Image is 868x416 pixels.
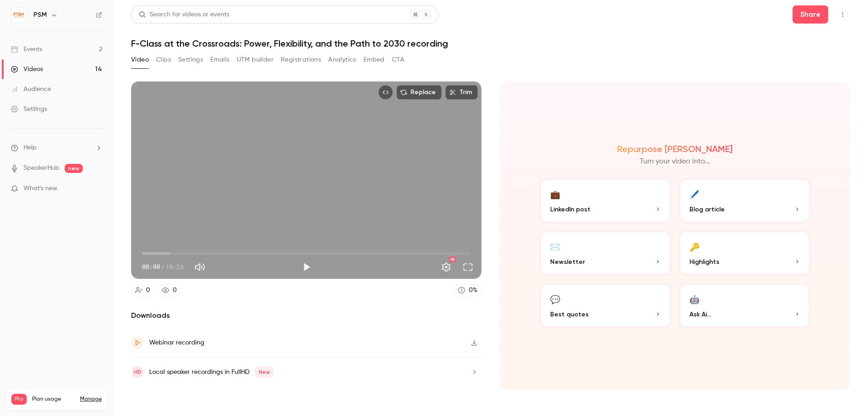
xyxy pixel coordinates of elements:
[281,53,321,67] button: Registrations
[617,143,732,154] h2: Repurpose [PERSON_NAME]
[689,205,725,214] span: Blog article
[237,53,274,67] button: UTM builder
[689,257,719,267] span: Highlights
[539,283,671,328] button: 💬Best quotes
[131,53,149,67] button: Video
[363,53,385,67] button: Embed
[149,337,204,348] div: Webinar recording
[539,230,671,276] button: ✉️Newsletter
[689,239,699,253] div: 🔑
[161,262,165,272] span: /
[142,262,184,272] div: 00:00
[11,45,42,54] div: Events
[146,286,150,295] div: 0
[131,310,481,321] h2: Downloads
[550,292,560,306] div: 💬
[640,156,710,167] p: Turn your video into...
[173,286,177,295] div: 0
[11,85,51,94] div: Audience
[793,5,828,24] button: Share
[550,205,590,214] span: LinkedIn post
[142,262,160,272] span: 00:00
[139,10,229,19] div: Search for videos or events
[539,178,671,223] button: 💼LinkedIn post
[149,367,274,378] div: Local speaker recordings in FullHD
[445,85,478,100] button: Trim
[65,164,83,173] span: new
[679,178,811,223] button: 🖊️Blog article
[689,292,699,306] div: 🤖
[689,310,711,319] span: Ask Ai...
[679,283,811,328] button: 🤖Ask Ai...
[689,187,699,201] div: 🖊️
[165,262,184,272] span: 19:24
[396,85,442,100] button: Replace
[11,143,102,153] li: help-dropdown-opener
[378,85,393,100] button: Embed video
[131,38,850,49] h1: F-Class at the Crossroads: Power, Flexibility, and the Path to 2030 recording
[550,187,560,201] div: 💼
[24,163,59,173] a: SpeakerHub
[459,258,477,276] button: Full screen
[454,284,481,296] a: 0%
[11,105,47,114] div: Settings
[550,239,560,253] div: ✉️
[392,53,404,67] button: CTA
[24,184,57,193] span: What's new
[11,394,27,405] span: Pro
[210,53,229,67] button: Emails
[158,284,181,296] a: 0
[11,8,26,22] img: PSM
[24,143,37,153] span: Help
[550,257,585,267] span: Newsletter
[297,258,316,276] button: Play
[178,53,203,67] button: Settings
[437,258,455,276] button: Settings
[328,53,356,67] button: Analytics
[255,367,274,378] span: New
[191,258,209,276] button: Mute
[156,53,171,67] button: Clips
[91,185,102,193] iframe: Noticeable Trigger
[33,10,47,19] h6: PSM
[550,310,589,319] span: Best quotes
[80,396,102,403] a: Manage
[469,286,477,295] div: 0 %
[131,284,154,296] a: 0
[679,230,811,276] button: 🔑Highlights
[11,65,43,74] div: Videos
[32,396,75,403] span: Plan usage
[449,257,456,262] div: HD
[835,7,850,22] button: Top Bar Actions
